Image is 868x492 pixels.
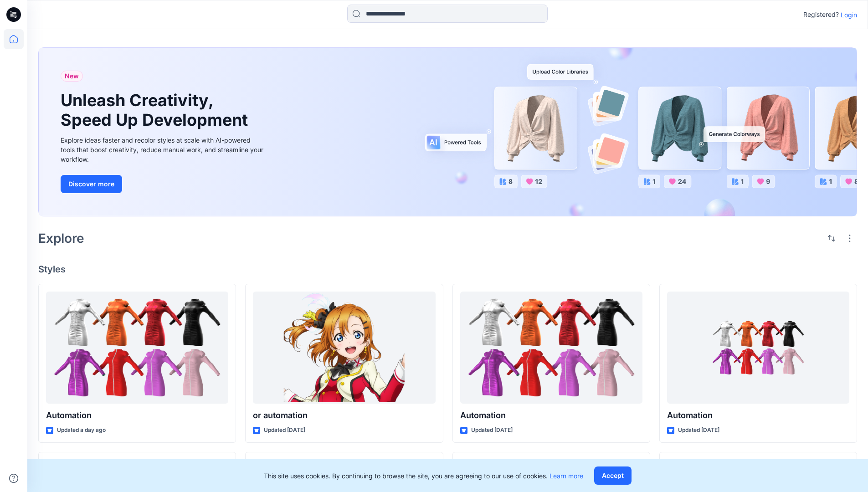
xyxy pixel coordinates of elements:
[550,472,583,480] a: Learn more
[38,231,84,246] h2: Explore
[460,409,642,422] p: Automation
[253,409,435,422] p: or automation
[667,409,849,422] p: Automation
[471,425,513,435] p: Updated [DATE]
[594,466,632,485] button: Accept
[841,10,857,20] p: Login
[46,292,228,404] a: Automation
[57,425,106,435] p: Updated a day ago
[460,292,642,404] a: Automation
[61,175,122,193] button: Discover more
[61,175,266,193] a: Discover more
[61,91,252,130] h1: Unleash Creativity, Speed Up Development
[803,9,839,20] p: Registered?
[46,409,228,422] p: Automation
[678,425,719,435] p: Updated [DATE]
[253,292,435,404] a: or automation
[264,425,305,435] p: Updated [DATE]
[65,71,79,82] span: New
[667,292,849,404] a: Automation
[38,264,857,275] h4: Styles
[61,135,266,164] div: Explore ideas faster and recolor styles at scale with AI-powered tools that boost creativity, red...
[264,471,583,481] p: This site uses cookies. By continuing to browse the site, you are agreeing to our use of cookies.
